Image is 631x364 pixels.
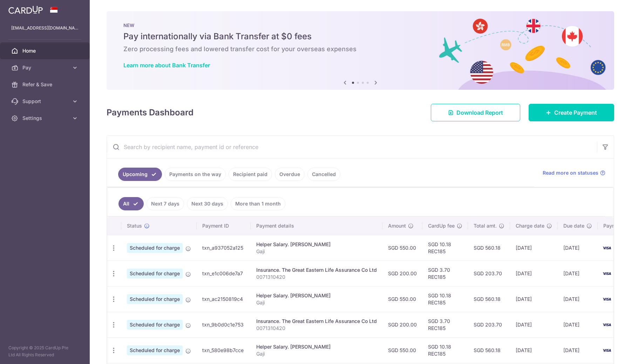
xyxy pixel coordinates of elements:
[197,337,251,363] td: txn_580e98b7cce
[251,217,382,235] th: Payment details
[529,104,614,121] a: Create Payment
[197,261,251,286] td: txn_e1c006de7a7
[22,81,69,88] span: Refer & Save
[256,241,377,248] div: Helper Salary. [PERSON_NAME]
[123,31,597,42] h5: Pay internationally via Bank Transfer at $0 fees
[197,217,251,235] th: Payment ID
[123,62,210,69] a: Learn more about Bank Transfer
[187,197,228,210] a: Next 30 days
[275,168,305,181] a: Overdue
[474,222,497,229] span: Total amt.
[600,269,614,278] img: Bank Card
[11,25,79,32] p: [EMAIL_ADDRESS][DOMAIN_NAME]
[127,269,183,278] span: Scheduled for charge
[510,337,558,363] td: [DATE]
[256,248,377,255] p: Gaji
[382,286,422,312] td: SGD 550.00
[127,294,183,304] span: Scheduled for charge
[422,286,468,312] td: SGD 10.18 REC185
[516,222,544,229] span: Charge date
[422,312,468,337] td: SGD 3.70 REC185
[510,286,558,312] td: [DATE]
[468,235,510,261] td: SGD 560.18
[558,261,598,286] td: [DATE]
[422,235,468,261] td: SGD 10.18 REC185
[422,261,468,286] td: SGD 3.70 REC185
[127,320,183,330] span: Scheduled for charge
[468,312,510,337] td: SGD 203.70
[118,197,144,210] a: All
[510,312,558,337] td: [DATE]
[127,222,142,229] span: Status
[256,299,377,306] p: Gaji
[107,106,194,119] h4: Payments Dashboard
[229,168,272,181] a: Recipient paid
[22,115,69,122] span: Settings
[563,222,584,229] span: Due date
[468,261,510,286] td: SGD 203.70
[197,286,251,312] td: txn_ac2150819c4
[600,346,614,355] img: Bank Card
[600,295,614,303] img: Bank Card
[256,274,377,281] p: 0071310420
[256,343,377,350] div: Helper Salary. [PERSON_NAME]
[127,345,183,355] span: Scheduled for charge
[147,197,184,210] a: Next 7 days
[256,350,377,357] p: Gaji
[8,6,43,14] img: CardUp
[256,318,377,325] div: Insurance. The Great Eastern Life Assurance Co Ltd
[456,108,503,117] span: Download Report
[382,261,422,286] td: SGD 200.00
[165,168,226,181] a: Payments on the way
[510,261,558,286] td: [DATE]
[127,243,183,253] span: Scheduled for charge
[22,98,69,105] span: Support
[543,169,605,176] a: Read more on statuses
[256,292,377,299] div: Helper Salary. [PERSON_NAME]
[510,235,558,261] td: [DATE]
[123,22,597,28] p: NEW
[468,337,510,363] td: SGD 560.18
[22,64,69,71] span: Pay
[107,11,614,90] img: Bank transfer banner
[558,312,598,337] td: [DATE]
[558,286,598,312] td: [DATE]
[382,312,422,337] td: SGD 200.00
[600,244,614,252] img: Bank Card
[22,47,69,54] span: Home
[422,337,468,363] td: SGD 10.18 REC185
[468,286,510,312] td: SGD 560.18
[256,267,377,274] div: Insurance. The Great Eastern Life Assurance Co Ltd
[382,235,422,261] td: SGD 550.00
[197,235,251,261] td: txn_a937052a125
[431,104,520,121] a: Download Report
[558,337,598,363] td: [DATE]
[107,136,597,158] input: Search by recipient name, payment id or reference
[554,108,597,117] span: Create Payment
[123,45,597,53] h6: Zero processing fees and lowered transfer cost for your overseas expenses
[428,222,455,229] span: CardUp fee
[118,168,162,181] a: Upcoming
[256,325,377,332] p: 0071310420
[382,337,422,363] td: SGD 550.00
[558,235,598,261] td: [DATE]
[388,222,406,229] span: Amount
[231,197,285,210] a: More than 1 month
[197,312,251,337] td: txn_9b0d0c1e753
[307,168,340,181] a: Cancelled
[543,169,598,176] span: Read more on statuses
[600,321,614,329] img: Bank Card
